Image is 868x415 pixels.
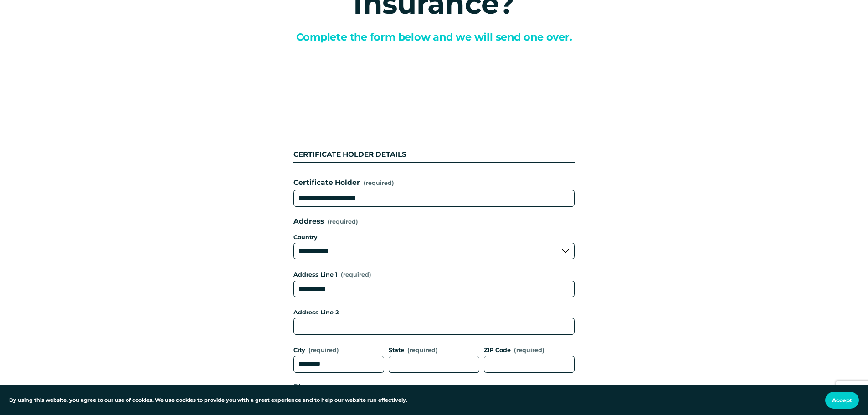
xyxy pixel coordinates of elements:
span: (required) [407,348,438,354]
span: (required) [308,348,339,354]
input: Address Line 1 [293,281,575,297]
input: ZIP Code [484,356,575,373]
span: (required) [321,385,352,391]
input: State [389,356,479,373]
div: Address Line 2 [293,308,575,318]
span: (required) [514,348,544,354]
div: Address Line 1 [293,270,575,280]
div: State [389,346,479,356]
span: Phone [293,382,318,393]
div: ZIP Code [484,346,575,356]
span: (required) [341,272,371,278]
span: Certificate Holder [293,177,360,189]
p: By using this website, you agree to our use of cookies. We use cookies to provide you with a grea... [9,396,407,405]
select: Country [293,243,575,260]
div: Country [293,231,575,243]
input: City [293,356,384,373]
button: Accept [825,392,859,409]
span: (required) [328,219,358,225]
input: Address Line 2 [293,318,575,335]
span: (required) [364,179,394,188]
div: CERTIFICATE HOLDER DETAILS [293,149,575,162]
span: Accept [832,397,852,404]
div: City [293,346,384,356]
span: Complete the form below and we will send one over. [296,31,572,43]
span: Address [293,216,324,227]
